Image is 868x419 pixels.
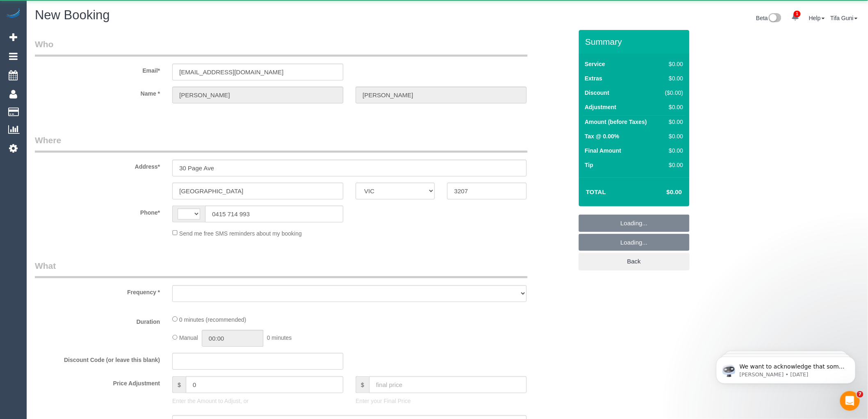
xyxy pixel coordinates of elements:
span: Manual [179,334,198,341]
p: Message from Ellie, sent 2w ago [36,32,142,39]
h3: Summary [585,37,685,46]
strong: Total [586,188,606,195]
a: Beta [756,15,781,21]
label: Tax @ 0.00% [585,132,619,140]
label: Tip [585,161,594,169]
div: $0.00 [662,147,683,155]
div: $0.00 [662,103,683,111]
p: Enter your Final Price [356,397,527,405]
h4: $0.00 [642,189,682,196]
div: $0.00 [662,161,683,169]
legend: What [35,260,528,278]
label: Email* [29,64,166,75]
div: ($0.00) [662,89,683,97]
label: Final Amount [585,147,621,155]
span: 0 minutes (recommended) [179,316,246,323]
input: Email* [172,64,343,80]
a: Tifa Guni [831,15,858,21]
label: Discount Code (or leave this blank) [29,353,166,364]
label: Duration [29,315,166,326]
iframe: Intercom notifications message [704,339,868,397]
a: Back [579,253,690,270]
input: final price [369,376,527,393]
div: $0.00 [662,60,683,68]
input: Last Name* [356,87,527,103]
div: $0.00 [662,74,683,82]
label: Phone* [29,206,166,217]
label: Frequency * [29,285,166,296]
label: Service [585,60,605,68]
input: Suburb* [172,183,343,199]
input: Phone* [205,206,343,222]
span: $ [356,376,369,393]
p: Enter the Amount to Adjust, or [172,397,343,405]
label: Name * [29,87,166,98]
span: 1 [794,11,801,17]
div: $0.00 [662,132,683,140]
label: Adjustment [585,103,617,111]
label: Address* [29,160,166,171]
img: New interface [768,13,781,24]
label: Price Adjustment [29,376,166,387]
img: Automaid Logo [5,8,21,20]
span: 0 minutes [267,334,292,341]
label: Discount [585,89,610,97]
label: Amount (before Taxes) [585,118,647,126]
a: Help [809,15,825,21]
div: $0.00 [662,118,683,126]
span: 7 [857,391,863,398]
input: Post Code* [447,183,526,199]
label: Extras [585,74,603,82]
span: $ [172,376,186,393]
legend: Who [35,38,528,57]
legend: Where [35,134,528,153]
span: We want to acknowledge that some users may be experiencing lag or slower performance in our softw... [36,24,141,136]
span: Send me free SMS reminders about my booking [179,230,302,236]
input: First Name* [172,87,343,103]
iframe: Intercom live chat [840,391,860,411]
a: 1 [787,8,803,26]
span: New Booking [35,8,110,22]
